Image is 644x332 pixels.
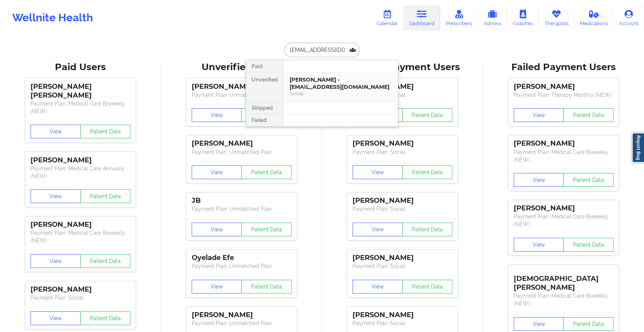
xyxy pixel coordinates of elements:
[192,139,292,148] div: [PERSON_NAME]
[514,292,614,307] p: Payment Plan : Medical Care Biweekly (NEW)
[30,156,130,165] div: [PERSON_NAME]
[352,139,452,148] div: [PERSON_NAME]
[80,311,131,325] button: Patient Data
[192,91,292,99] p: Payment Plan : Unmatched Plan
[246,114,283,127] div: Failed
[30,229,130,244] p: Payment Plan : Medical Care Biweekly (NEW)
[192,262,292,270] p: Payment Plan : Unmatched Plan
[563,108,614,122] button: Patient Data
[80,254,131,268] button: Patient Data
[352,311,452,319] div: [PERSON_NAME]
[352,262,452,270] p: Payment Plan : Social
[514,238,564,252] button: View
[327,61,478,73] div: Skipped Payment Users
[192,311,292,319] div: [PERSON_NAME]
[402,280,453,294] button: Patient Data
[5,61,156,73] div: Paid Users
[352,319,452,327] p: Payment Plan : Social
[563,173,614,187] button: Patient Data
[192,253,292,262] div: Oyelade Efe
[489,61,639,73] div: Failed Payment Users
[241,165,292,179] button: Patient Data
[192,108,242,122] button: View
[192,223,242,236] button: View
[241,223,292,236] button: Patient Data
[192,196,292,205] div: JB
[352,82,452,91] div: [PERSON_NAME]
[30,294,130,302] p: Payment Plan : Social
[30,82,130,100] div: [PERSON_NAME] [PERSON_NAME]
[514,91,614,99] p: Payment Plan : Therapy Monthly (NEW)
[514,213,614,228] p: Payment Plan : Medical Care Biweekly (NEW)
[192,280,242,294] button: View
[30,165,130,180] p: Payment Plan : Medical Care Annually (NEW)
[290,90,392,97] div: Social
[507,5,539,30] a: Coaches
[80,125,131,138] button: Patient Data
[192,165,242,179] button: View
[30,100,130,115] p: Payment Plan : Medical Care Biweekly (NEW)
[352,205,452,213] p: Payment Plan : Social
[613,5,644,30] a: Account
[402,108,453,122] button: Patient Data
[80,189,131,203] button: Patient Data
[440,5,478,30] a: Prescribers
[574,5,614,30] a: Medications
[192,205,292,213] p: Payment Plan : Unmatched Plan
[192,82,292,91] div: [PERSON_NAME]
[514,317,564,331] button: View
[514,148,614,164] p: Payment Plan : Medical Care Biweekly (NEW)
[563,238,614,252] button: Patient Data
[352,196,452,205] div: [PERSON_NAME]
[30,125,81,138] button: View
[514,139,614,148] div: [PERSON_NAME]
[402,223,453,236] button: Patient Data
[477,5,507,30] a: Admins
[352,148,452,156] p: Payment Plan : Social
[30,254,81,268] button: View
[514,108,564,122] button: View
[30,220,130,229] div: [PERSON_NAME]
[514,173,564,187] button: View
[246,102,283,114] div: Skipped
[246,60,283,72] div: Paid
[563,317,614,331] button: Patient Data
[514,269,614,292] div: [DEMOGRAPHIC_DATA][PERSON_NAME]
[352,91,452,99] p: Payment Plan : Social
[290,76,392,90] div: [PERSON_NAME] - [EMAIL_ADDRESS][DOMAIN_NAME]
[241,108,292,122] button: Patient Data
[352,253,452,262] div: [PERSON_NAME]
[30,311,81,325] button: View
[514,82,614,91] div: [PERSON_NAME]
[352,280,403,294] button: View
[402,165,453,179] button: Patient Data
[539,5,574,30] a: Therapists
[167,61,317,73] div: Unverified Users
[352,165,403,179] button: View
[404,5,440,30] a: Dashboard
[371,5,404,30] a: Calendar
[246,72,283,102] div: Unverified
[30,285,130,294] div: [PERSON_NAME]
[30,189,81,203] button: View
[241,280,292,294] button: Patient Data
[192,319,292,327] p: Payment Plan : Unmatched Plan
[514,204,614,213] div: [PERSON_NAME]
[632,133,644,163] a: Report Bug
[192,148,292,156] p: Payment Plan : Unmatched Plan
[352,223,403,236] button: View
